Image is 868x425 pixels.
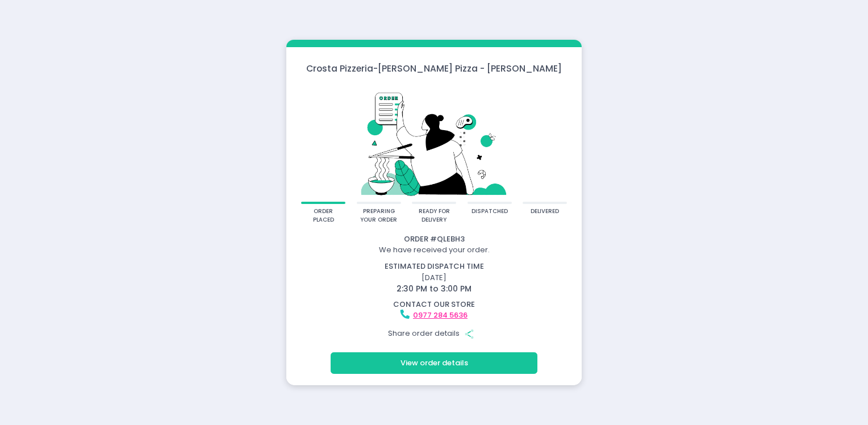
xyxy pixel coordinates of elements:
div: contact our store [288,299,580,310]
div: dispatched [471,207,508,216]
div: order placed [305,207,342,224]
a: 0977 284 5636 [413,310,468,320]
div: estimated dispatch time [288,261,580,272]
span: 2:30 PM to 3:00 PM [397,283,471,294]
div: ready for delivery [416,207,453,224]
div: delivered [531,207,559,216]
button: View order details [331,352,537,374]
div: Share order details [288,323,580,344]
div: Crosta Pizzeria - [PERSON_NAME] Pizza - [PERSON_NAME] [286,62,582,75]
div: We have received your order. [288,244,580,256]
img: talkie [301,82,567,201]
div: preparing your order [360,207,397,224]
div: [DATE] [281,261,587,295]
div: Order # QLEBH3 [288,234,580,245]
